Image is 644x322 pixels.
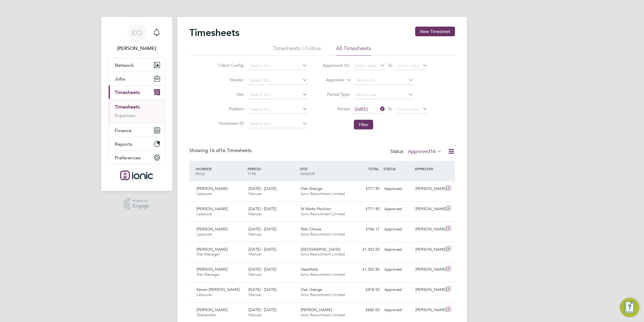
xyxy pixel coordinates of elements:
div: Approved [382,204,413,214]
button: Reports [109,137,165,151]
span: [PERSON_NAME] [197,186,228,191]
span: Labourer [197,191,212,196]
span: Manual [248,232,261,237]
nav: Main navigation [101,17,172,191]
a: Timesheets [115,104,140,110]
label: Period [322,106,350,112]
button: New Timesheet [415,27,455,36]
div: £1,303.50 [351,265,382,275]
input: Search for... [248,105,307,114]
span: Pets Choice [301,226,321,232]
span: Jobs [115,76,125,82]
span: TOTAL [368,166,379,171]
a: Expenses [115,112,135,118]
div: Approved [382,224,413,234]
label: Approved [408,148,442,154]
span: Oak Grange [301,287,322,292]
div: PERIOD [246,163,298,179]
label: Approved On [322,63,350,68]
span: Ionic Recruitment Limited [301,252,345,257]
div: [PERSON_NAME] [413,305,444,315]
div: [PERSON_NAME] [413,265,444,275]
a: Powered byEngage [124,198,149,210]
div: Approved [382,265,413,275]
label: Client Config [216,63,244,68]
div: £418.50 [351,285,382,295]
button: Engage Resource Center [620,298,639,317]
span: Hazelfield [301,267,318,272]
span: Keiran [PERSON_NAME] [197,287,240,292]
span: / [307,166,308,171]
div: Status [390,148,443,156]
span: / [261,166,262,171]
span: Ionic Recruitment Limited [301,292,345,297]
span: Ionic Recruitment Limited [301,312,345,317]
span: Oak Grange [301,186,322,191]
span: VENDOR [300,171,315,176]
span: [DATE] - [DATE] [248,267,276,272]
span: [PERSON_NAME] [197,226,228,232]
img: ionic-logo-retina.png [120,171,153,180]
span: Ionic Recruitment Limited [301,211,345,216]
span: Powered by [133,198,149,203]
span: [DATE] - [DATE] [248,186,276,191]
span: Labourer [197,292,212,297]
span: Ionic Recruitment Limited [301,232,345,237]
div: £682.00 [351,305,382,315]
label: Approver [317,77,344,83]
div: £771.90 [351,184,382,194]
button: Finance [109,124,165,137]
span: Manual [248,292,261,297]
span: Kirsty Owen [108,45,165,52]
a: KO[PERSON_NAME] [108,23,165,52]
span: Select date [397,63,419,68]
span: [DATE] - [DATE] [248,206,276,211]
span: Preferences [115,155,141,161]
div: WORKER [194,163,246,179]
div: £1,303.50 [351,245,382,255]
label: Period Type [322,92,350,97]
span: Manual [248,211,261,216]
div: Approved [382,305,413,315]
span: [PERSON_NAME] [197,247,228,252]
span: St Marks Pavillion [301,206,331,211]
div: [PERSON_NAME] [413,224,444,234]
label: Timesheet ID [216,121,244,126]
div: [PERSON_NAME] [413,285,444,295]
label: Site [216,92,244,97]
div: [PERSON_NAME] [413,184,444,194]
label: Vendor [216,77,244,83]
li: All Timesheets [336,45,371,56]
div: APPROVER [413,163,444,174]
div: STATUS [382,163,413,174]
a: Go to home page [108,171,165,180]
span: [PERSON_NAME] [301,307,332,312]
span: [GEOGRAPHIC_DATA] [301,247,340,252]
div: SITE [298,163,351,179]
button: Filter [354,120,373,129]
span: Manual [248,312,261,317]
input: Search for... [354,76,413,85]
span: 16 Timesheets [209,148,252,154]
span: Telehandler [197,312,216,317]
span: Finance [115,128,132,133]
span: Engage [133,203,149,209]
span: KO [131,29,142,37]
span: Manual [248,272,261,277]
span: [PERSON_NAME] [197,206,228,211]
span: / [211,166,212,171]
div: Approved [382,184,413,194]
h2: Timesheets [189,27,239,39]
span: Ionic Recruitment Limited [301,191,345,196]
input: Select one [354,91,413,99]
span: Select date [355,63,376,68]
input: Search for... [248,120,307,128]
span: Timesheets [115,89,140,95]
span: [DATE] - [DATE] [248,307,276,312]
span: [PERSON_NAME] [197,267,228,272]
span: Site Manager [197,272,220,277]
div: £746.17 [351,224,382,234]
input: Search for... [248,62,307,70]
span: Manual [248,252,261,257]
span: Reports [115,141,132,147]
